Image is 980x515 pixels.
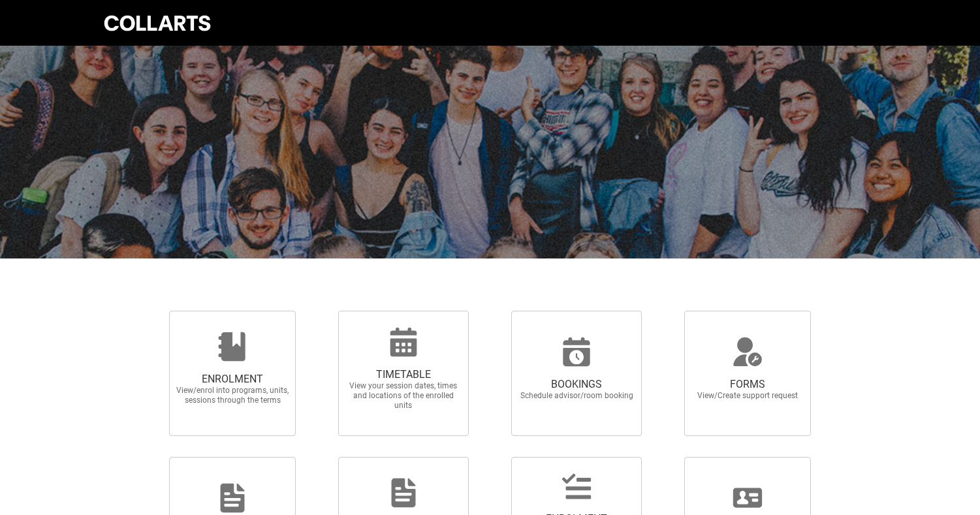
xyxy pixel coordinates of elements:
span: BOOKINGS [519,378,634,391]
button: User Profile [872,21,878,22]
span: View your session dates, times and locations of the enrolled units [346,381,461,411]
span: Schedule advisor/room booking [519,391,634,401]
span: ENROLMENT [175,373,290,386]
span: TIMETABLE [346,368,461,381]
span: View/Create support request [690,391,805,401]
span: View/enrol into programs, units, sessions through the terms [175,386,290,405]
span: FORMS [690,378,805,391]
